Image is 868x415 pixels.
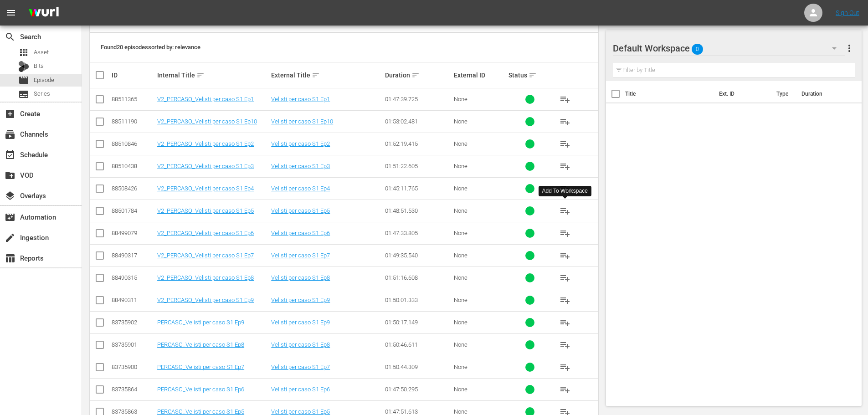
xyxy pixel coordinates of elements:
span: Channels [5,129,15,140]
div: Add To Workspace [542,187,588,195]
div: 88490315 [112,274,154,281]
a: PERCASO_Velisti per caso S1 Ep7 [157,364,244,370]
span: playlist_add [560,205,570,216]
span: sort [196,71,205,79]
span: playlist_add [560,339,570,350]
span: Overlays [5,190,15,201]
a: V2_PERCASO_Velisti per caso S1 Ep1 [157,96,254,102]
div: 88510438 [112,163,154,169]
a: V2_PERCASO_Velisti per caso S1 Ep8 [157,274,254,281]
div: 01:50:44.309 [385,364,451,370]
div: 83735864 [112,386,154,393]
a: V2_PERCASO_Velisti per caso S1 Ep3 [157,163,254,169]
a: Sign Out [836,9,859,16]
span: VOD [5,170,15,181]
div: 01:52:19.415 [385,140,451,147]
span: playlist_add [560,228,570,239]
span: Reports [5,253,15,264]
span: Series [34,89,50,98]
span: Search [5,31,15,42]
div: 01:51:22.605 [385,163,451,169]
button: playlist_add [554,267,576,289]
span: menu [5,7,16,18]
a: PERCASO_Velisti per caso S1 Ep9 [157,319,244,326]
div: 88510846 [112,140,154,147]
span: playlist_add [560,250,570,261]
span: Bits [34,61,44,71]
div: 83735902 [112,319,154,326]
span: Episode [18,75,29,86]
span: more_vert [844,43,855,54]
div: 88511190 [112,118,154,125]
div: None [454,341,506,348]
a: V2_PERCASO_Velisti per caso S1 Ep6 [157,230,254,236]
div: 01:47:39.725 [385,96,451,102]
a: V2_PERCASO_Velisti per caso S1 Ep10 [157,118,257,125]
div: Status [508,70,551,81]
button: playlist_add [554,88,576,110]
button: playlist_add [554,289,576,311]
div: 01:51:16.608 [385,274,451,281]
div: None [454,185,506,192]
div: 01:45:11.765 [385,185,451,192]
span: Episode [34,76,54,85]
span: Ingestion [5,232,15,243]
div: 88490317 [112,252,154,259]
a: Velisti per caso S1 Ep4 [271,185,330,192]
th: Type [771,81,796,107]
div: None [454,230,506,236]
div: 83735863 [112,408,154,415]
span: playlist_add [560,295,570,306]
span: playlist_add [560,384,570,395]
div: None [454,319,506,326]
span: Found 20 episodes sorted by: relevance [101,44,200,51]
div: 01:49:35.540 [385,252,451,259]
a: Velisti per caso S1 Ep6 [271,386,330,393]
a: Velisti per caso S1 Ep5 [271,207,330,214]
div: None [454,252,506,259]
div: External ID [454,72,506,79]
span: Asset [34,48,49,57]
a: Velisti per caso S1 Ep5 [271,408,330,415]
button: playlist_add [554,379,576,400]
button: playlist_add [554,133,576,155]
a: V2_PERCASO_Velisti per caso S1 Ep2 [157,140,254,147]
a: Velisti per caso S1 Ep7 [271,252,330,259]
div: ID [112,72,154,79]
span: sort [312,71,320,79]
span: playlist_add [560,161,570,172]
a: Velisti per caso S1 Ep8 [271,341,330,348]
span: sort [411,71,420,79]
div: Bits [18,61,29,72]
div: 01:47:51.613 [385,408,451,415]
div: None [454,207,506,214]
span: playlist_add [560,94,570,105]
button: playlist_add [554,200,576,222]
button: playlist_add [554,334,576,356]
div: None [454,163,506,169]
span: Schedule [5,149,15,160]
button: playlist_add [554,111,576,133]
img: ans4CAIJ8jUAAAAAAAAAAAAAAAAAAAAAAAAgQb4GAAAAAAAAAAAAAAAAAAAAAAAAJMjXAAAAAAAAAAAAAAAAAAAAAAAAgAT5G... [22,2,66,24]
a: PERCASO_Velisti per caso S1 Ep8 [157,341,244,348]
div: 01:50:17.149 [385,319,451,326]
div: 01:53:02.481 [385,118,451,125]
button: playlist_add [554,222,576,244]
div: None [454,364,506,370]
button: playlist_add [554,245,576,266]
button: playlist_add [554,155,576,177]
div: Default Workspace [613,36,845,61]
a: V2_PERCASO_Velisti per caso S1 Ep7 [157,252,254,259]
a: Velisti per caso S1 Ep9 [271,319,330,326]
a: V2_PERCASO_Velisti per caso S1 Ep9 [157,297,254,303]
div: 83735901 [112,341,154,348]
div: None [454,297,506,303]
div: None [454,274,506,281]
div: 88508426 [112,185,154,192]
div: 01:48:51.530 [385,207,451,214]
span: playlist_add [560,317,570,328]
div: Internal Title [157,70,268,81]
div: 01:50:46.611 [385,341,451,348]
span: playlist_add [560,272,570,283]
a: V2_PERCASO_Velisti per caso S1 Ep4 [157,185,254,192]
